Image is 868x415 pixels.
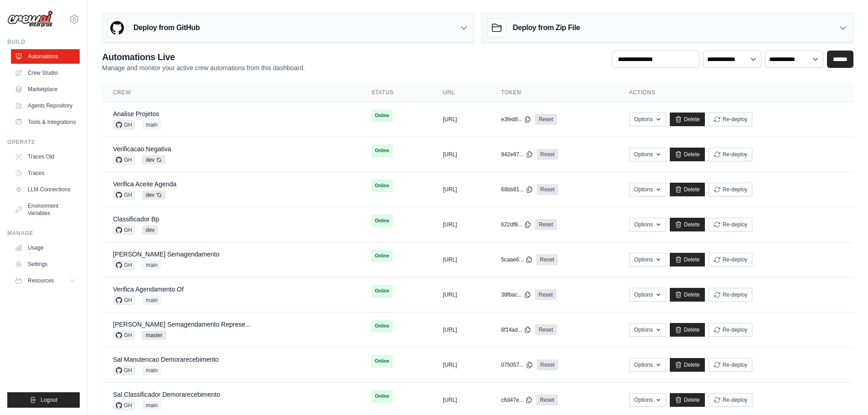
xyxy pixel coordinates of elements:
a: Delete [670,253,705,266]
a: Sal Classificador Demorarecebimento [113,391,220,398]
a: Delete [670,288,705,302]
a: Delete [670,148,705,161]
a: [PERSON_NAME] Semagendamento [113,251,219,258]
span: GH [113,366,135,375]
span: main [142,401,161,410]
th: Token [490,83,618,102]
button: Re-deploy [709,148,753,161]
a: Verifica Agendamento Of [113,286,184,293]
a: Automations [11,49,80,64]
button: Options [629,323,666,337]
span: Online [371,320,393,333]
button: Options [629,393,666,407]
span: GH [113,120,135,129]
span: GH [113,331,135,340]
span: GH [113,261,135,270]
a: Sal Manutencao Demorarecebimento [113,356,219,363]
a: Delete [670,393,705,407]
button: 38fbac... [501,291,531,298]
div: Manage [7,230,80,237]
a: Reset [537,149,558,160]
a: [PERSON_NAME] Semagendamento Represe... [113,321,251,328]
button: Resources [11,273,80,288]
a: Marketplace [11,82,80,97]
button: Re-deploy [709,323,753,337]
a: Reset [536,254,558,265]
div: Operate [7,138,80,146]
span: Online [371,285,393,297]
a: Traces [11,166,80,180]
span: dev [142,225,158,235]
button: Re-deploy [709,113,753,126]
span: main [142,120,161,129]
h3: Deploy from Zip File [513,22,580,33]
span: dev [142,190,165,200]
a: Classificador Bp [113,215,159,223]
button: Re-deploy [709,183,753,196]
a: Settings [11,257,80,272]
span: Online [371,215,393,227]
button: Re-deploy [709,288,753,302]
button: 5caae6... [501,256,533,263]
button: Re-deploy [709,358,753,372]
button: Options [629,113,666,126]
span: GH [113,296,135,305]
th: URL [432,83,490,102]
a: Reset [536,395,558,405]
a: Reset [535,114,556,125]
a: Agents Repository [11,98,80,113]
a: Delete [670,218,705,231]
a: Reset [535,219,556,230]
a: Reset [535,289,556,300]
span: Online [371,390,393,403]
button: Options [629,253,666,266]
span: GH [113,155,135,164]
a: Verifica Aceite Agenda [113,180,176,188]
a: Traces Old [11,149,80,164]
span: main [142,366,161,375]
th: Crew [102,83,360,102]
div: Build [7,38,80,46]
span: Online [371,144,393,157]
span: Online [371,250,393,262]
a: Reset [537,184,558,195]
button: Options [629,358,666,372]
span: Online [371,355,393,368]
button: Logout [7,392,80,408]
span: master [142,331,166,340]
button: e3fed8... [501,116,532,123]
h2: Automations Live [102,51,305,63]
a: Crew Studio [11,66,80,80]
button: Options [629,218,666,231]
span: main [142,261,161,270]
a: Verificacao Negativa [113,145,171,153]
h3: Deploy from GitHub [134,22,200,33]
a: Analise Projetos [113,110,159,118]
a: LLM Connections [11,182,80,197]
span: GH [113,190,135,200]
span: main [142,296,161,305]
span: Online [371,109,393,122]
a: Reset [537,359,558,370]
a: Delete [670,358,705,372]
a: Delete [670,183,705,196]
a: Reset [535,324,556,335]
span: dev [142,155,165,164]
a: Environment Variables [11,199,80,220]
span: Resources [28,277,54,284]
span: Logout [41,396,57,404]
button: Options [629,148,666,161]
button: 622df8... [501,221,532,228]
button: Re-deploy [709,253,753,266]
a: Delete [670,113,705,126]
th: Status [360,83,432,102]
span: GH [113,401,135,410]
p: Manage and monitor your active crew automations from this dashboard. [102,63,305,72]
button: 8f14ad... [501,326,532,333]
button: c6d47e... [501,396,533,404]
button: Options [629,183,666,196]
button: Options [629,288,666,302]
th: Actions [618,83,853,102]
a: Usage [11,241,80,255]
button: 075057... [501,361,533,369]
